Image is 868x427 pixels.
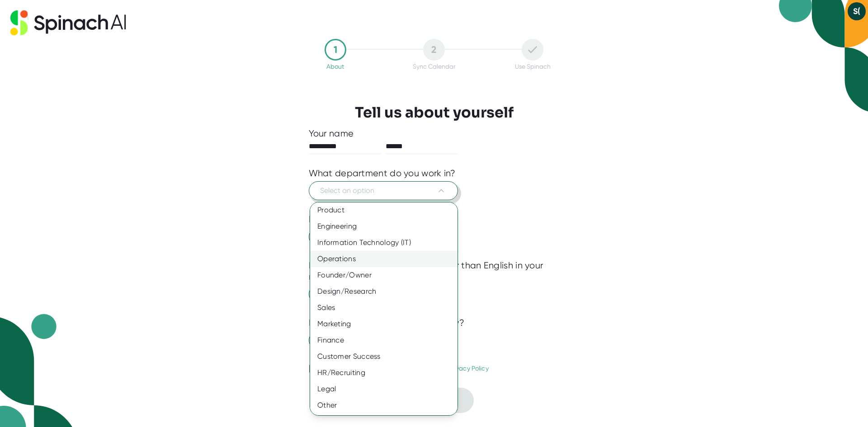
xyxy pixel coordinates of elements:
div: Customer Success [310,348,464,365]
div: Founder/Owner [310,267,464,283]
div: Design/Research [310,283,464,300]
div: Engineering [310,218,464,235]
div: Operations [310,251,464,267]
div: HR/Recruiting [310,365,464,381]
div: Sales [310,300,464,316]
div: Finance [310,332,464,348]
div: Product [310,202,464,218]
div: Marketing [310,316,464,332]
div: Information Technology (IT) [310,235,464,251]
div: Other [310,397,464,413]
div: Legal [310,381,464,397]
